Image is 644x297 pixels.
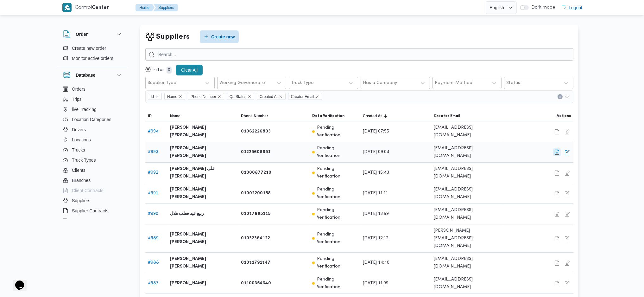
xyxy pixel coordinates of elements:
[60,114,125,125] button: Location Categories
[434,276,500,291] span: [EMAIL_ADDRESS][DOMAIN_NAME]
[170,165,236,180] b: [PERSON_NAME] على [PERSON_NAME]
[60,94,125,104] button: Trips
[153,68,164,73] p: Filter
[569,4,582,11] span: Logout
[72,106,97,113] span: live Tracking
[529,5,555,10] span: Dark mode
[148,150,158,154] a: #993
[60,196,125,206] button: Suppliers
[558,94,563,99] button: Clear input
[60,165,125,175] button: Clients
[148,191,158,195] a: #991
[60,206,125,216] button: Supplier Contracts
[148,236,159,240] a: #989
[241,148,270,156] b: 01225606651
[136,4,155,11] button: Home
[148,212,158,216] a: #990
[317,145,358,160] p: Pending Verification
[218,95,221,99] button: Remove Phone Number from selection in this group
[72,156,96,164] span: Truck Types
[241,235,270,242] b: 01032364122
[363,148,389,156] span: [DATE] 09:04
[148,81,176,86] div: Supplier Type
[72,197,90,204] span: Suppliers
[145,111,167,121] button: ID
[72,95,82,103] span: Trips
[170,186,236,201] b: [PERSON_NAME] [PERSON_NAME]
[241,190,271,197] b: 01002200158
[248,95,251,99] button: Remove Qa Status from selection in this group
[170,124,236,139] b: [PERSON_NAME] [PERSON_NAME]
[148,129,159,133] a: #994
[188,93,224,100] span: Phone Number
[317,231,358,246] p: Pending Verification
[72,166,85,174] span: Clients
[565,94,570,99] button: Open list of options
[312,113,344,119] span: Data Verification
[148,171,158,175] a: #992
[317,276,358,291] p: Pending Verification
[155,95,159,99] button: Remove Id from selection in this group
[257,93,286,100] span: Created At
[170,255,236,270] b: [PERSON_NAME] [PERSON_NAME]
[363,113,382,119] span: Created At; Sorted in descending order
[291,93,314,100] span: Creator Email
[363,169,389,177] span: [DATE] 15:43
[148,281,159,285] a: #987
[76,30,88,38] h3: Order
[434,124,500,139] span: [EMAIL_ADDRESS][DOMAIN_NAME]
[363,190,388,197] span: [DATE] 11:11
[60,155,125,165] button: Truck Types
[317,206,358,222] p: Pending Verification
[279,95,283,99] button: Remove Created At from selection in this group
[434,186,500,201] span: [EMAIL_ADDRESS][DOMAIN_NAME]
[72,207,108,215] span: Supplier Contracts
[241,259,270,267] b: 01011791147
[434,113,460,119] span: Creator Email
[434,165,500,180] span: [EMAIL_ADDRESS][DOMAIN_NAME]
[72,44,106,52] span: Create new order
[72,126,86,133] span: Drivers
[363,259,389,267] span: [DATE] 14:40
[60,104,125,114] button: live Tracking
[506,81,520,86] div: Status
[167,111,238,121] button: Name
[288,93,322,100] span: Creator Email
[72,136,91,144] span: Locations
[291,81,314,86] div: Truck Type
[557,113,571,119] span: Actions
[317,124,358,139] p: Pending Verification
[230,93,246,100] span: Qa Status
[148,113,152,119] span: ID
[363,210,389,218] span: [DATE] 13:59
[170,231,236,246] b: [PERSON_NAME] [PERSON_NAME]
[148,261,159,265] a: #988
[72,187,104,194] span: Client Contracts
[170,210,204,218] b: ربيع عيد قطب هلال
[60,216,125,226] button: Devices
[167,93,177,100] span: Name
[151,93,154,100] span: Id
[241,280,271,287] b: 01100354640
[383,113,388,119] svg: Sorted in descending order
[167,67,172,74] p: 0
[241,210,270,218] b: 01017685115
[60,135,125,145] button: Locations
[179,95,182,99] button: Remove Name from selection in this group
[559,1,585,14] button: Logout
[238,111,309,121] button: Phone Number
[434,255,500,270] span: [EMAIL_ADDRESS][DOMAIN_NAME]
[191,93,216,100] span: Phone Number
[6,272,27,291] iframe: chat widget
[60,185,125,196] button: Client Contracts
[72,116,111,123] span: Location Categories
[60,145,125,155] button: Trucks
[60,84,125,94] button: Orders
[153,4,178,11] button: Suppliers
[58,84,128,221] div: Database
[145,48,573,61] input: Search...
[317,186,358,201] p: Pending Verification
[148,93,162,100] span: Id
[92,5,109,10] b: Center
